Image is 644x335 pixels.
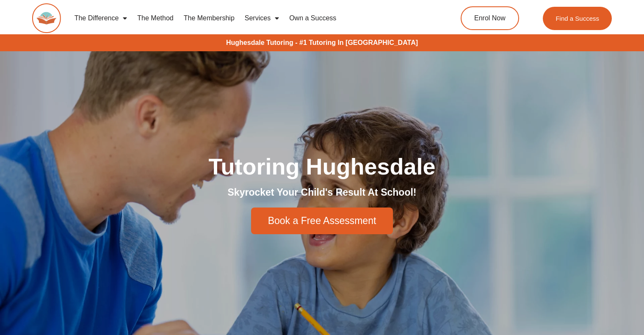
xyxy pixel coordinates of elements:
[251,208,393,234] a: Book a Free Assessment
[474,15,506,22] span: Enrol Now
[268,216,376,226] span: Book a Free Assessment
[284,8,341,28] a: Own a Success
[132,8,178,28] a: The Method
[240,8,284,28] a: Services
[556,15,599,22] span: Find a Success
[179,8,240,28] a: The Membership
[85,186,559,199] h2: Skyrocket Your Child's Result At School!
[69,8,133,28] a: The Difference
[461,6,519,30] a: Enrol Now
[69,8,428,28] nav: Menu
[543,7,612,30] a: Find a Success
[85,155,559,178] h1: Tutoring Hughesdale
